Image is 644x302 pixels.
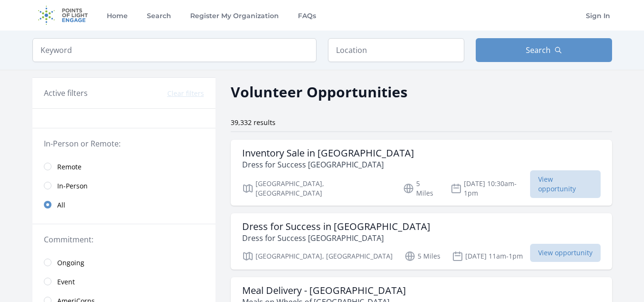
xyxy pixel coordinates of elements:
span: Search [526,44,551,56]
p: [DATE] 11am-1pm [452,250,523,262]
p: [DATE] 10:30am-1pm [450,179,531,198]
span: Remote [57,162,82,172]
span: Event [57,277,75,287]
a: Remote [32,157,215,176]
p: 5 Miles [404,250,440,262]
span: View opportunity [530,244,601,262]
p: 5 Miles [403,179,439,198]
span: In-Person [57,181,88,191]
legend: Commitment: [44,234,204,245]
input: Keyword [32,38,317,62]
h3: Active filters [44,87,88,99]
a: Event [32,272,215,291]
a: Inventory Sale in [GEOGRAPHIC_DATA] Dress for Success [GEOGRAPHIC_DATA] [GEOGRAPHIC_DATA], [GEOGR... [231,140,612,206]
span: View opportunity [530,170,600,198]
button: Search [476,38,612,62]
p: [GEOGRAPHIC_DATA], [GEOGRAPHIC_DATA] [242,250,393,262]
span: 39,332 results [231,118,276,127]
a: Ongoing [32,253,215,272]
a: All [32,195,215,214]
h3: Dress for Success in [GEOGRAPHIC_DATA] [242,221,430,232]
a: In-Person [32,176,215,195]
p: [GEOGRAPHIC_DATA], [GEOGRAPHIC_DATA] [242,179,392,198]
button: Clear filters [167,89,204,98]
h3: Meal Delivery - [GEOGRAPHIC_DATA] [242,285,406,296]
p: Dress for Success [GEOGRAPHIC_DATA] [242,232,430,244]
h2: Volunteer Opportunities [231,81,408,103]
a: Dress for Success in [GEOGRAPHIC_DATA] Dress for Success [GEOGRAPHIC_DATA] [GEOGRAPHIC_DATA], [GE... [231,213,612,270]
span: All [57,200,65,210]
h3: Inventory Sale in [GEOGRAPHIC_DATA] [242,147,414,159]
input: Location [328,38,464,62]
span: Ongoing [57,258,84,268]
legend: In-Person or Remote: [44,138,204,149]
p: Dress for Success [GEOGRAPHIC_DATA] [242,159,414,170]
